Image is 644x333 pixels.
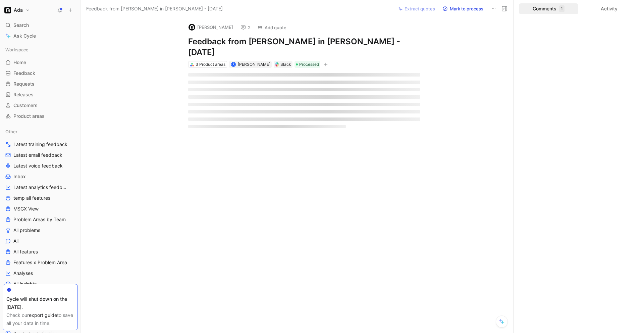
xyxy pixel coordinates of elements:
[232,63,235,66] div: R
[3,215,78,225] a: Problem Areas by Team
[3,111,78,121] a: Product areas
[294,61,320,68] div: Processed
[3,45,78,55] div: Workspace
[13,59,26,66] span: Home
[3,161,78,171] a: Latest voice feedback
[3,127,78,311] div: OtherLatest training feedbackLatest email feedbackLatest voice feedbackInboxLatest analytics feed...
[3,139,78,149] a: Latest training feedback
[13,227,40,234] span: All problems
[395,4,438,13] button: Extract quotes
[13,70,35,77] span: Feedback
[13,184,69,191] span: Latest analytics feedback
[3,100,78,110] a: Customers
[3,31,78,41] a: Ask Cycle
[4,7,11,13] img: Ada
[439,4,486,13] button: Mark to process
[13,195,50,201] span: temp all features
[3,279,78,289] a: All insights
[13,81,35,87] span: Requests
[5,46,29,53] span: Workspace
[13,21,29,29] span: Search
[299,61,319,68] span: Processed
[3,172,78,182] a: Inbox
[3,79,78,89] a: Requests
[13,173,26,180] span: Inbox
[3,182,78,192] a: Latest analytics feedback
[3,68,78,78] a: Feedback
[13,91,34,98] span: Releases
[3,127,78,137] div: Other
[13,162,63,169] span: Latest voice feedback
[6,295,74,311] div: Cycle will shut down on the [DATE].
[3,247,78,257] a: All features
[3,20,78,30] div: Search
[13,216,66,223] span: Problem Areas by Team
[3,257,78,268] a: Features x Problem Area
[3,268,78,278] a: Analyses
[3,57,78,67] a: Home
[185,22,236,32] button: logo[PERSON_NAME]
[254,23,289,32] button: Add quote
[13,152,62,158] span: Latest email feedback
[13,205,39,212] span: MSGX View
[13,270,33,277] span: Analyses
[6,311,74,327] div: Check our to save all your data in time.
[13,259,67,266] span: Features x Problem Area
[14,7,23,13] h1: Ada
[13,141,67,148] span: Latest training feedback
[3,193,78,203] a: temp all features
[5,128,17,135] span: Other
[3,225,78,235] a: All problems
[13,281,37,287] span: All insights
[196,61,225,68] div: 3 Product areas
[13,238,18,244] span: All
[3,204,78,214] a: MSGX View
[3,5,32,15] button: AdaAda
[13,113,45,120] span: Product areas
[189,24,195,31] img: logo
[13,32,36,40] span: Ask Cycle
[3,150,78,160] a: Latest email feedback
[237,23,254,32] button: 2
[3,90,78,100] a: Releases
[238,62,270,67] span: [PERSON_NAME]
[29,312,57,318] a: export guide
[519,3,578,14] div: Comments1
[280,61,291,68] div: Slack
[13,248,38,255] span: All features
[580,3,639,14] div: Activity
[3,236,78,246] a: All
[86,5,223,13] span: Feedback from [PERSON_NAME] in [PERSON_NAME] - [DATE]
[13,102,38,109] span: Customers
[559,5,565,12] div: 1
[188,36,420,58] h1: Feedback from [PERSON_NAME] in [PERSON_NAME] - [DATE]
